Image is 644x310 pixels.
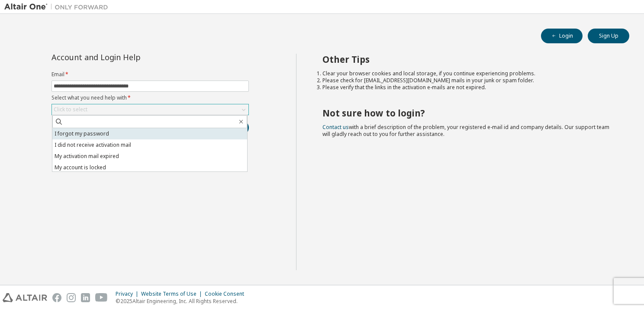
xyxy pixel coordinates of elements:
label: Email [52,71,249,78]
img: youtube.svg [95,293,108,302]
li: Clear your browser cookies and local storage, if you continue experiencing problems. [322,70,614,77]
li: Please verify that the links in the activation e-mails are not expired. [322,84,614,91]
div: Click to select [54,106,87,113]
label: Select what you need help with [52,94,249,101]
div: Website Terms of Use [141,291,205,297]
li: Please check for [EMAIL_ADDRESS][DOMAIN_NAME] mails in your junk or spam folder. [322,77,614,84]
h2: Other Tips [322,54,614,65]
img: facebook.svg [52,293,61,302]
div: Cookie Consent [205,291,249,297]
img: linkedin.svg [81,293,90,302]
p: © 2025 Altair Engineering, Inc. All Rights Reserved. [116,297,249,305]
button: Sign Up [588,29,629,43]
h2: Not sure how to login? [322,107,614,119]
div: Account and Login Help [52,54,209,61]
a: Contact us [322,123,349,131]
img: Altair One [4,3,113,11]
li: I forgot my password [52,128,247,139]
img: altair_logo.svg [3,293,47,302]
div: Privacy [116,291,141,297]
img: instagram.svg [67,293,76,302]
button: Login [541,29,583,43]
span: with a brief description of the problem, your registered e-mail id and company details. Our suppo... [322,123,609,138]
div: Click to select [52,104,248,115]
